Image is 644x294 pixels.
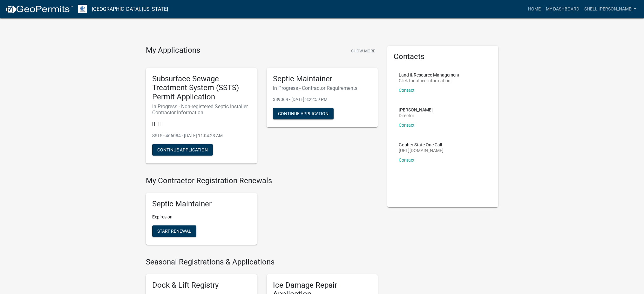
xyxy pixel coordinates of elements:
[582,3,639,15] a: Shell [PERSON_NAME]
[146,46,200,55] h4: My Applications
[78,5,87,13] img: Otter Tail County, Minnesota
[543,3,582,15] a: My Dashboard
[399,113,433,118] p: Director
[273,96,371,103] p: 389064 - [DATE] 3:22:59 PM
[146,257,378,267] h4: Seasonal Registrations & Applications
[157,228,191,233] span: Start Renewal
[152,225,196,237] button: Start Renewal
[152,104,251,116] h6: In Progress - Non-registered Septic Installer Contractor Information
[273,108,334,119] button: Continue Application
[399,108,433,112] p: [PERSON_NAME]
[399,123,415,128] a: Contact
[152,214,251,220] p: Expires on
[399,157,415,163] a: Contact
[394,52,492,61] h5: Contacts
[525,3,543,15] a: Home
[399,78,459,83] p: Click for office information:
[92,4,168,15] a: [GEOGRAPHIC_DATA], [US_STATE]
[399,88,415,93] a: Contact
[349,46,378,56] button: Show More
[152,199,251,209] h5: Septic Maintainer
[152,144,213,156] button: Continue Application
[273,85,371,91] h6: In Progress - Contractor Requirements
[152,74,251,102] h5: Subsurface Sewage Treatment System (SSTS) Permit Application
[146,176,378,250] wm-registration-list-section: My Contractor Registration Renewals
[399,148,444,153] p: [URL][DOMAIN_NAME]
[152,132,251,139] p: SSTS - 466084 - [DATE] 11:04:23 AM
[146,176,378,185] h4: My Contractor Registration Renewals
[152,121,251,127] p: | [] | | |
[399,73,459,77] p: Land & Resource Management
[399,143,444,147] p: Gopher State One Call
[152,281,251,290] h5: Dock & Lift Registry
[273,74,371,84] h5: Septic Maintainer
